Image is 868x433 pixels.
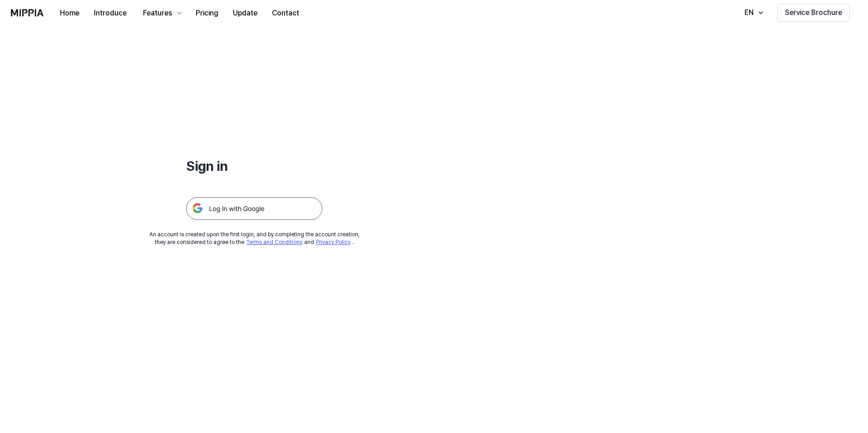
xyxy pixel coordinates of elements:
button: Features [134,4,188,22]
button: Contact [265,4,306,22]
div: An account is created upon the first login, and by completing the account creation, they are cons... [149,231,360,246]
div: EN [743,7,755,18]
button: EN [735,4,770,22]
button: Introduce [87,4,134,22]
button: Service Brochure [777,4,850,22]
button: Update [226,4,265,22]
img: 구글 로그인 버튼 [186,197,322,220]
img: logo [11,9,44,16]
a: Privacy Policy [316,239,350,245]
div: Features [141,8,174,19]
button: Home [53,4,87,22]
a: Terms and Conditions [246,239,302,245]
h1: Sign in [186,156,322,175]
button: Pricing [188,4,226,22]
a: Update [226,0,265,25]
